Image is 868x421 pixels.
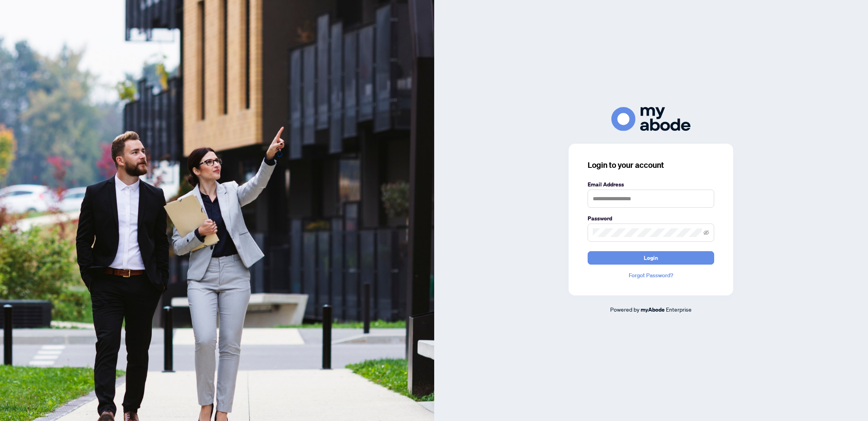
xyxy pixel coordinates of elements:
[588,214,714,223] label: Password
[644,252,658,264] span: Login
[588,180,714,189] label: Email Address
[610,306,639,313] span: Powered by
[666,306,692,313] span: Enterprise
[611,107,690,131] img: ma-logo
[588,160,714,171] h3: Login to your account
[588,251,714,265] button: Login
[641,305,665,314] a: myAbode
[588,271,714,280] a: Forgot Password?
[703,230,709,235] span: eye-invisible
